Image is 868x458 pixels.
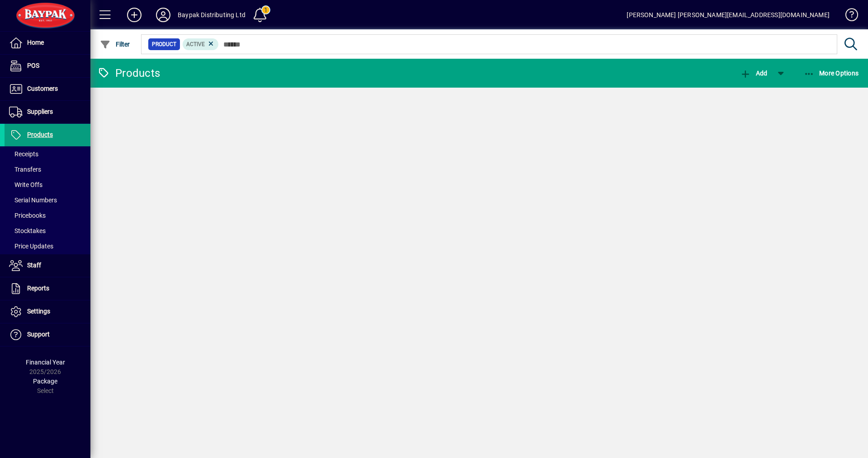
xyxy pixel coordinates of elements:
[5,162,90,177] a: Transfers
[27,331,50,338] span: Support
[97,66,160,80] div: Products
[627,8,830,22] div: [PERSON_NAME] [PERSON_NAME][EMAIL_ADDRESS][DOMAIN_NAME]
[5,78,90,100] a: Customers
[9,166,41,173] span: Transfers
[5,32,90,54] a: Home
[5,254,90,277] a: Staff
[27,108,53,115] span: Suppliers
[100,41,130,48] span: Filter
[804,70,859,77] span: More Options
[27,85,58,92] span: Customers
[27,39,44,46] span: Home
[149,7,178,23] button: Profile
[9,196,57,204] span: Serial Numbers
[26,359,65,366] span: Financial Year
[9,181,42,188] span: Write Offs
[120,7,149,23] button: Add
[27,308,50,315] span: Settings
[5,323,90,346] a: Support
[186,41,205,47] span: Active
[738,65,769,81] button: Add
[98,36,132,52] button: Filter
[27,131,53,138] span: Products
[5,146,90,162] a: Receipts
[5,177,90,192] a: Write Offs
[27,262,41,269] span: Staff
[839,2,857,31] a: Knowledge Base
[802,65,861,81] button: More Options
[33,378,57,385] span: Package
[9,150,38,158] span: Receipts
[5,300,90,323] a: Settings
[27,62,39,69] span: POS
[5,208,90,223] a: Pricebooks
[5,223,90,238] a: Stocktakes
[178,8,245,22] div: Baypak Distributing Ltd
[183,38,219,50] mat-chip: Activation Status: Active
[152,40,176,49] span: Product
[740,70,767,77] span: Add
[5,238,90,254] a: Price Updates
[5,277,90,300] a: Reports
[27,285,49,292] span: Reports
[9,212,46,219] span: Pricebooks
[5,101,90,123] a: Suppliers
[5,55,90,77] a: POS
[9,243,53,250] span: Price Updates
[9,227,46,234] span: Stocktakes
[5,192,90,208] a: Serial Numbers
